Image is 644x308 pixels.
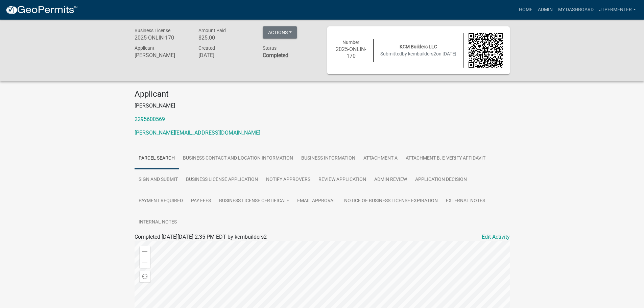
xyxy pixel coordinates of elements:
img: QR code [469,33,503,68]
a: Payment Required [135,190,187,212]
a: Application Decision [411,169,471,191]
h6: 2025-ONLIN-170 [334,46,368,59]
span: Amount Paid [198,28,226,33]
a: My Dashboard [555,3,596,16]
h6: [DATE] [198,52,253,58]
a: jtpermenter [596,3,639,16]
span: Status [263,45,277,51]
span: by kcmbuilders2 [402,51,436,56]
h6: $25.00 [198,34,253,41]
div: Zoom in [140,246,150,257]
span: Applicant [135,45,154,51]
a: 2295600569 [135,116,165,122]
h6: [PERSON_NAME] [135,52,189,58]
p: [PERSON_NAME] [135,102,510,110]
a: Home [516,3,535,16]
a: Review Application [314,169,370,191]
a: Admin Review [370,169,411,191]
a: Internal Notes [135,212,181,233]
button: Actions [263,26,297,39]
span: Business License [135,28,170,33]
span: Created [198,45,215,51]
div: Zoom out [140,257,150,268]
a: Business License Certificate [215,190,293,212]
a: Edit Activity [482,233,510,241]
span: Number [342,40,359,45]
a: External Notes [442,190,489,212]
a: Notify Approvers [262,169,314,191]
a: Notice of Business License Expiration [340,190,442,212]
h4: Applicant [135,89,510,99]
a: Business Information [297,148,359,169]
span: KCM Builders LLC [400,44,437,49]
a: Email Approval [293,190,340,212]
a: Admin [535,3,555,16]
a: Attachment B. E-Verify Affidavit [402,148,490,169]
div: Find my location [140,271,150,282]
a: Business Contact and Location Information [179,148,297,169]
strong: Completed [263,52,288,58]
a: [PERSON_NAME][EMAIL_ADDRESS][DOMAIN_NAME] [135,129,260,136]
span: Completed [DATE][DATE] 2:35 PM EDT by kcmbuilders2 [135,234,267,240]
a: Pay Fees [187,190,215,212]
a: Attachment A [359,148,402,169]
a: Business License Application [182,169,262,191]
span: Submitted on [DATE] [380,51,456,56]
h6: 2025-ONLIN-170 [135,34,189,41]
a: Parcel search [135,148,179,169]
a: Sign and Submit [135,169,182,191]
